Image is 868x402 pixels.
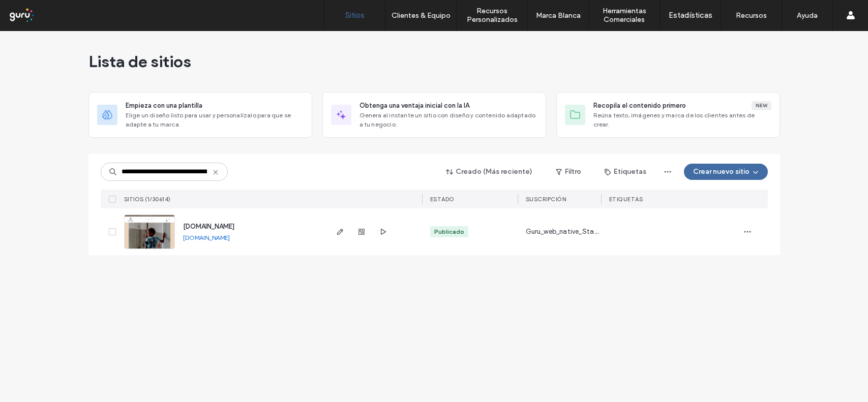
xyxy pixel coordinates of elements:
[322,92,546,138] div: Obtenga una ventaja inicial con la IAGenera al instante un sitio con diseño y contenido adaptado ...
[434,227,464,236] div: Publicado
[183,223,234,230] a: [DOMAIN_NAME]
[526,196,566,203] span: Suscripción
[593,101,686,111] span: Recopila el contenido primero
[526,227,601,237] span: Guru_web_native_Standard
[457,7,527,24] label: Recursos Personalizados
[556,92,780,138] div: Recopila el contenido primeroNewReúna texto, imágenes y marca de los clientes antes de crear.
[392,11,451,20] label: Clientes & Equipo
[669,11,712,20] label: Estadísticas
[360,111,537,129] span: Genera al instante un sitio con diseño y contenido adaptado a tu negocio.
[126,101,202,111] span: Empieza con una plantilla
[126,111,304,129] span: Elige un diseño listo para usar y personalízalo para que se adapte a tu marca.
[536,11,581,20] label: Marca Blanca
[183,234,230,241] a: [DOMAIN_NAME]
[437,164,542,180] button: Creado (Más reciente)
[684,164,768,180] button: Crear nuevo sitio
[345,11,365,20] label: Sitios
[360,101,469,111] span: Obtenga una ventaja inicial con la IA
[88,51,191,72] span: Lista de sitios
[88,92,312,138] div: Empieza con una plantillaElige un diseño listo para usar y personalízalo para que se adapte a tu ...
[609,196,643,203] span: ETIQUETAS
[593,111,771,129] span: Reúna texto, imágenes y marca de los clientes antes de crear.
[595,164,655,180] button: Etiquetas
[752,101,771,110] div: New
[797,11,818,20] label: Ayuda
[589,7,660,24] label: Herramientas Comerciales
[546,164,591,180] button: Filtro
[736,11,767,20] label: Recursos
[124,196,171,203] span: SITIOS (1/30614)
[430,196,455,203] span: ESTADO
